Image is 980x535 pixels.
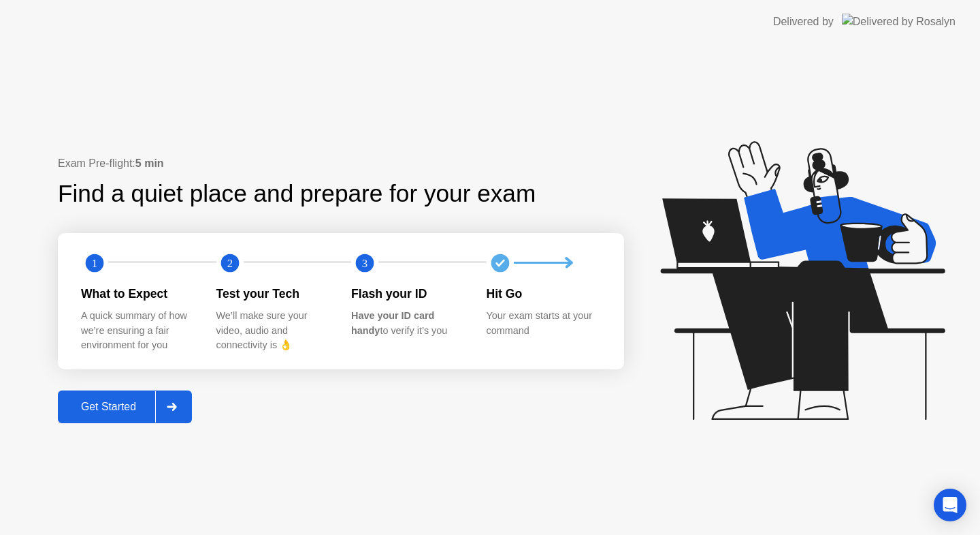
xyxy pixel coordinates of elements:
[216,309,330,353] div: We’ll make sure your video, audio and connectivity is 👌
[81,309,195,353] div: A quick summary of how we’re ensuring a fair environment for you
[227,256,232,269] text: 2
[773,14,834,30] div: Delivered by
[351,285,465,303] div: Flash your ID
[58,391,192,423] button: Get Started
[351,310,434,336] b: Have your ID card handy
[92,256,97,269] text: 1
[351,309,465,338] div: to verify it’s you
[58,176,538,212] div: Find a quiet place and prepare for your exam
[934,489,966,521] div: Open Intercom Messenger
[62,401,155,413] div: Get Started
[216,285,330,303] div: Test your Tech
[58,155,624,172] div: Exam Pre-flight:
[362,256,367,269] text: 3
[487,309,600,338] div: Your exam starts at your command
[81,285,195,303] div: What to Expect
[135,157,164,169] b: 5 min
[842,14,955,29] img: Delivered by Rosalyn
[487,285,600,303] div: Hit Go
